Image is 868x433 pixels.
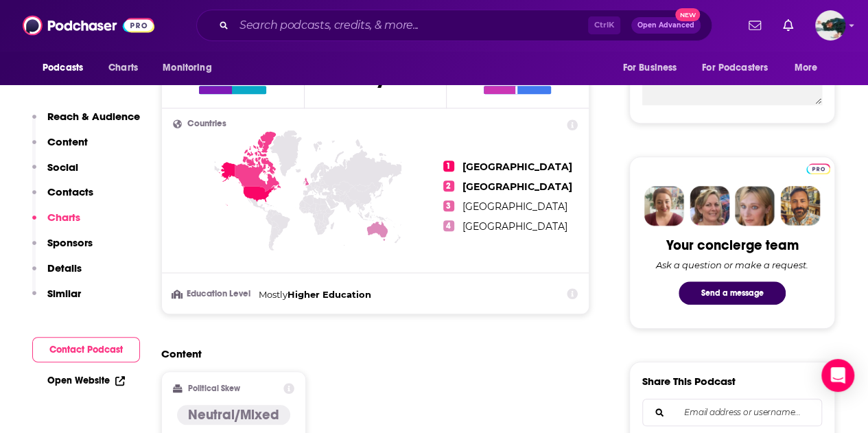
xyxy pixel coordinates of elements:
[163,58,211,78] span: Monitoring
[637,22,694,29] span: Open Advanced
[795,58,818,78] span: More
[777,14,799,37] a: Show notifications dropdown
[443,161,454,172] span: 1
[821,359,854,392] div: Open Intercom Messenger
[47,161,78,174] p: Social
[234,14,588,36] input: Search podcasts, credits, & more...
[806,161,830,174] a: Pro website
[735,186,775,226] img: Jules Profile
[47,287,81,300] p: Similar
[743,14,766,37] a: Show notifications dropdown
[656,259,808,270] div: Ask a question or make a request.
[32,337,140,362] button: Contact Podcast
[815,10,845,40] img: User Profile
[690,186,729,226] img: Barbara Profile
[780,186,820,226] img: Jon Profile
[32,135,88,161] button: Content
[785,55,835,81] button: open menu
[642,399,822,426] div: Search followers
[631,17,701,34] button: Open AdvancedNew
[654,399,810,425] input: Email address or username...
[196,10,712,41] div: Search podcasts, credits, & more...
[679,281,786,305] button: Send a message
[32,185,93,211] button: Contacts
[47,261,82,274] p: Details
[32,211,80,236] button: Charts
[613,55,694,81] button: open menu
[47,185,93,198] p: Contacts
[666,237,799,254] div: Your concierge team
[99,55,146,81] a: Charts
[173,290,253,299] h3: Education Level
[702,58,768,78] span: For Podcasters
[188,406,279,423] h4: Neutral/Mixed
[588,16,620,34] span: Ctrl K
[47,375,125,386] a: Open Website
[815,10,845,40] span: Logged in as fsg.publicity
[443,200,454,211] span: 3
[675,8,700,21] span: New
[32,236,93,261] button: Sponsors
[33,55,101,81] button: open menu
[43,58,83,78] span: Podcasts
[622,58,677,78] span: For Business
[806,163,830,174] img: Podchaser Pro
[32,287,81,312] button: Similar
[462,161,572,173] span: [GEOGRAPHIC_DATA]
[32,110,140,135] button: Reach & Audience
[443,180,454,191] span: 2
[47,135,88,148] p: Content
[32,261,82,287] button: Details
[462,220,567,233] span: [GEOGRAPHIC_DATA]
[462,200,567,213] span: [GEOGRAPHIC_DATA]
[644,186,684,226] img: Sydney Profile
[815,10,845,40] button: Show profile menu
[443,220,454,231] span: 4
[642,375,736,388] h3: Share This Podcast
[32,161,78,186] button: Social
[693,55,788,81] button: open menu
[47,236,93,249] p: Sponsors
[108,58,138,78] span: Charts
[188,384,240,393] h2: Political Skew
[23,12,154,38] img: Podchaser - Follow, Share and Rate Podcasts
[47,211,80,224] p: Charts
[187,119,226,128] span: Countries
[462,180,572,193] span: [GEOGRAPHIC_DATA]
[259,289,288,300] span: Mostly
[161,347,578,360] h2: Content
[288,289,371,300] span: Higher Education
[153,55,229,81] button: open menu
[47,110,140,123] p: Reach & Audience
